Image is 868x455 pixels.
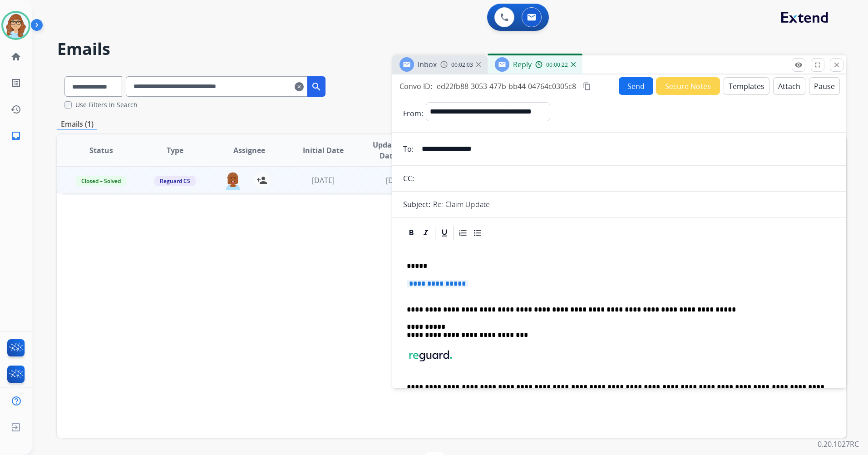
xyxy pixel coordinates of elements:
[833,61,841,69] mat-icon: close
[89,145,113,156] span: Status
[438,226,451,240] div: Underline
[419,226,433,240] div: Italic
[471,226,484,240] div: Bullet List
[794,61,803,69] mat-icon: remove_red_eye
[224,171,242,190] img: agent-avatar
[456,226,470,240] div: Ordered List
[312,175,335,185] span: [DATE]
[386,175,409,185] span: [DATE]
[75,100,138,109] label: Use Filters In Search
[311,81,322,92] mat-icon: search
[546,61,568,69] span: 00:00:22
[433,199,490,210] p: Re: Claim Update
[256,175,267,186] mat-icon: person_add
[404,226,418,240] div: Bold
[437,81,576,91] span: ed22fb88-3053-477b-bb44-04764c0305c8
[418,59,437,69] span: Inbox
[656,77,720,95] button: Secure Notes
[295,81,304,92] mat-icon: clear
[403,199,430,210] p: Subject:
[513,59,532,69] span: Reply
[451,61,473,69] span: 00:02:03
[724,77,769,95] button: Templates
[167,145,183,156] span: Type
[76,176,126,186] span: Closed – Solved
[303,145,344,156] span: Initial Date
[154,176,196,186] span: Reguard CS
[773,77,805,95] button: Attach
[399,81,432,92] p: Convo ID:
[57,119,97,130] p: Emails (1)
[403,143,414,154] p: To:
[233,145,265,156] span: Assignee
[818,439,859,450] p: 0.20.1027RC
[10,78,21,89] mat-icon: list_alt
[619,77,653,95] button: Send
[809,77,840,95] button: Pause
[10,104,21,115] mat-icon: history
[57,40,846,58] h2: Emails
[10,130,21,141] mat-icon: inbox
[368,139,409,161] span: Updated Date
[10,51,21,62] mat-icon: home
[403,108,423,119] p: From:
[403,173,414,184] p: CC:
[3,13,29,38] img: avatar
[583,82,591,90] mat-icon: content_copy
[814,61,822,69] mat-icon: fullscreen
